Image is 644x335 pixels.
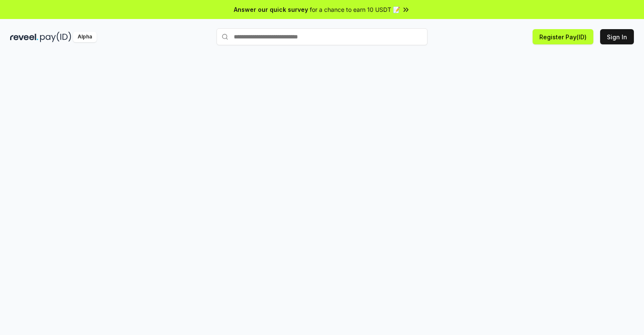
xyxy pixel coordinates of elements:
[533,29,593,44] button: Register Pay(ID)
[234,5,308,14] span: Answer our quick survey
[73,32,97,42] div: Alpha
[310,5,400,14] span: for a chance to earn 10 USDT 📝
[10,32,38,42] img: reveel_dark
[40,32,71,42] img: pay_id
[600,29,634,44] button: Sign In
